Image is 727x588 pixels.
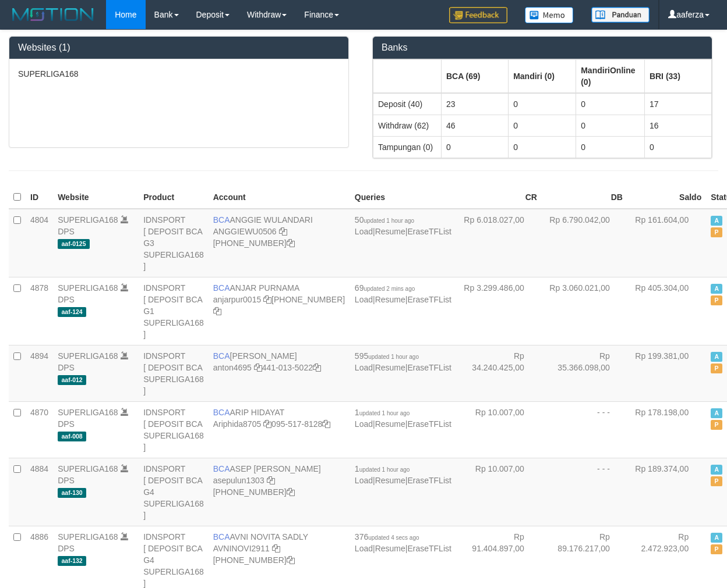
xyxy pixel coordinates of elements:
span: 69 [355,283,415,293]
img: Feedback.jpg [449,7,507,23]
span: | | [355,283,451,304]
td: 17 [644,93,711,115]
th: ID [26,186,53,209]
th: Product [139,186,209,209]
a: Load [355,295,373,304]
td: Rp 3.299.486,00 [456,277,542,345]
span: updated 2 mins ago [363,286,415,292]
a: EraseTFList [407,295,451,304]
span: BCA [213,532,230,541]
a: SUPERLIGA168 [58,215,118,224]
td: Rp 405.304,00 [627,277,706,345]
a: Resume [375,476,405,485]
a: anjarpur0015 [213,295,262,304]
td: Deposit (40) [373,93,442,115]
a: Resume [375,544,405,553]
p: SUPERLIGA168 [18,68,340,80]
td: IDNSPORT [ DEPOSIT BCA G1 SUPERLIGA168 ] [139,277,209,345]
img: panduan.png [591,7,650,23]
a: ANGGIEWU0506 [213,227,277,236]
td: Rp 34.240.425,00 [456,345,542,401]
a: SUPERLIGA168 [58,464,118,473]
a: Copy anton4695 to clipboard [254,363,262,372]
a: SUPERLIGA168 [58,532,118,541]
td: [PERSON_NAME] 441-013-5022 [209,345,350,401]
a: EraseTFList [407,476,451,485]
td: 4870 [26,401,53,458]
span: Active [711,284,722,294]
span: BCA [213,464,230,473]
a: Load [355,419,373,429]
td: Rp 189.374,00 [627,458,706,526]
span: aaf-130 [58,488,86,498]
span: updated 1 hour ago [363,218,414,224]
td: 4878 [26,277,53,345]
td: ARIP HIDAYAT 095-517-8128 [209,401,350,458]
td: IDNSPORT [ DEPOSIT BCA G3 SUPERLIGA168 ] [139,209,209,277]
img: Button%20Memo.svg [525,7,574,23]
span: updated 4 secs ago [368,534,419,541]
td: DPS [53,345,139,401]
h3: Banks [382,42,703,53]
span: aaf-008 [58,432,86,441]
span: BCA [213,351,230,361]
a: EraseTFList [407,363,451,372]
a: Load [355,476,373,485]
td: 4894 [26,345,53,401]
td: Rp 178.198,00 [627,401,706,458]
span: aaf-0125 [58,239,90,249]
td: IDNSPORT [ DEPOSIT BCA SUPERLIGA168 ] [139,401,209,458]
a: SUPERLIGA168 [58,351,118,361]
td: Rp 6.790.042,00 [542,209,627,277]
a: Resume [375,363,405,372]
td: - - - [542,401,627,458]
span: Active [711,216,722,226]
td: 16 [644,115,711,136]
span: updated 1 hour ago [359,410,410,416]
span: 1 [355,464,410,473]
a: asepulun1303 [213,476,264,485]
td: ANJAR PURNAMA [PHONE_NUMBER] [209,277,350,345]
span: updated 1 hour ago [359,466,410,473]
a: Copy 0955178128 to clipboard [322,419,330,429]
a: Copy anjarpur0015 to clipboard [263,295,271,304]
td: 0 [509,136,576,158]
a: Copy Ariphida8705 to clipboard [263,419,271,429]
td: - - - [542,458,627,526]
span: aaf-124 [58,307,86,317]
span: Active [711,533,722,543]
a: anton4695 [213,363,252,372]
span: | | [355,532,451,553]
h3: Websites (1) [18,42,340,53]
td: 4884 [26,458,53,526]
td: 0 [644,136,711,158]
td: IDNSPORT [ DEPOSIT BCA G4 SUPERLIGA168 ] [139,458,209,526]
td: 0 [576,115,645,136]
th: Group: activate to sort column ascending [373,59,442,93]
td: 0 [509,115,576,136]
span: Paused [711,476,722,486]
span: | | [355,215,451,236]
th: Group: activate to sort column ascending [644,59,711,93]
td: 46 [441,115,508,136]
span: | | [355,408,451,429]
a: Resume [375,419,405,429]
th: Group: activate to sort column ascending [509,59,576,93]
span: BCA [213,408,230,417]
th: Website [53,186,139,209]
span: BCA [213,215,230,224]
td: Withdraw (62) [373,115,442,136]
span: updated 1 hour ago [368,354,419,360]
a: SUPERLIGA168 [58,408,118,417]
span: | | [355,351,451,372]
span: Active [711,465,722,475]
td: Rp 3.060.021,00 [542,277,627,345]
td: Tampungan (0) [373,136,442,158]
td: Rp 10.007,00 [456,401,542,458]
span: 50 [355,215,414,224]
th: CR [456,186,542,209]
a: Copy 4062280135 to clipboard [287,555,295,565]
td: Rp 161.604,00 [627,209,706,277]
a: Copy 4410135022 to clipboard [313,363,321,372]
span: Paused [711,227,722,237]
